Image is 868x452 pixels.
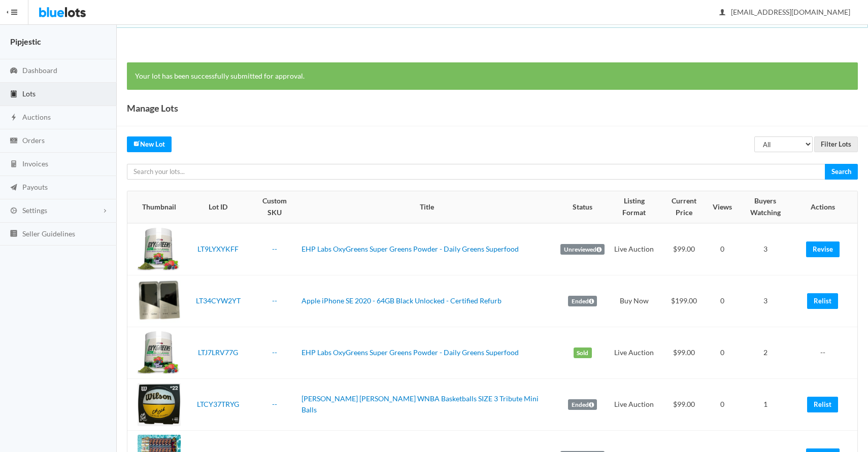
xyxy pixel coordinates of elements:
[659,223,709,275] td: $99.00
[659,275,709,327] td: $199.00
[127,191,185,223] th: Thumbnail
[9,66,19,76] ion-icon: speedometer
[302,245,519,253] a: EHP Labs OxyGreens Super Greens Powder - Daily Greens Superfood
[807,293,838,309] a: Relist
[560,244,605,255] label: Unreviewed
[736,191,794,223] th: Buyers Watching
[709,275,736,327] td: 0
[574,347,592,359] label: Sold
[736,378,794,430] td: 1
[709,378,736,430] td: 0
[794,191,857,223] th: Actions
[302,296,502,305] a: Apple iPhone SE 2020 - 64GB Black Unlocked - Certified Refurb
[825,164,858,180] input: Search
[22,159,48,168] span: Invoices
[9,160,19,169] ion-icon: calculator
[609,327,659,378] td: Live Auction
[22,113,51,121] span: Auctions
[659,327,709,378] td: $99.00
[272,296,277,305] a: --
[9,113,19,123] ion-icon: flash
[568,296,597,307] label: Ended
[709,327,736,378] td: 0
[556,191,609,223] th: Status
[197,400,239,408] a: LTCY37TRYG
[297,191,556,223] th: Title
[22,89,36,98] span: Lots
[22,183,48,191] span: Payouts
[127,136,172,152] a: createNew Lot
[736,223,794,275] td: 3
[709,191,736,223] th: Views
[609,378,659,430] td: Live Auction
[272,348,277,357] a: --
[709,223,736,275] td: 0
[302,394,539,414] a: [PERSON_NAME] [PERSON_NAME] WNBA Basketballs SIZE 3 Tribute Mini Balls
[133,140,140,147] ion-icon: create
[806,241,840,257] a: Revise
[9,136,19,146] ion-icon: cash
[717,8,727,18] ion-icon: person
[252,191,297,223] th: Custom SKU
[22,206,47,215] span: Settings
[197,245,239,253] a: LT9LYXYKFF
[9,229,19,239] ion-icon: list box
[22,66,57,75] span: Dashboard
[10,37,41,46] strong: Pipjestic
[302,348,519,357] a: EHP Labs OxyGreens Super Greens Powder - Daily Greens Superfood
[127,100,178,116] h1: Manage Lots
[22,136,45,145] span: Orders
[568,399,597,410] label: Ended
[814,136,858,152] input: Filter Lots
[185,191,252,223] th: Lot ID
[609,275,659,327] td: Buy Now
[198,348,238,357] a: LTJ7LRV77G
[736,327,794,378] td: 2
[609,191,659,223] th: Listing Format
[609,223,659,275] td: Live Auction
[659,378,709,430] td: $99.00
[659,191,709,223] th: Current Price
[794,327,857,378] td: --
[9,90,19,99] ion-icon: clipboard
[196,296,241,305] a: LT34CYW2YT
[272,400,277,408] a: --
[720,8,850,16] span: [EMAIL_ADDRESS][DOMAIN_NAME]
[807,397,838,412] a: Relist
[22,229,75,238] span: Seller Guidelines
[272,245,277,253] a: --
[736,275,794,327] td: 3
[9,183,19,193] ion-icon: paper plane
[135,71,850,82] p: Your lot has been successfully submitted for approval.
[127,164,825,180] input: Search your lots...
[9,206,19,216] ion-icon: cog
